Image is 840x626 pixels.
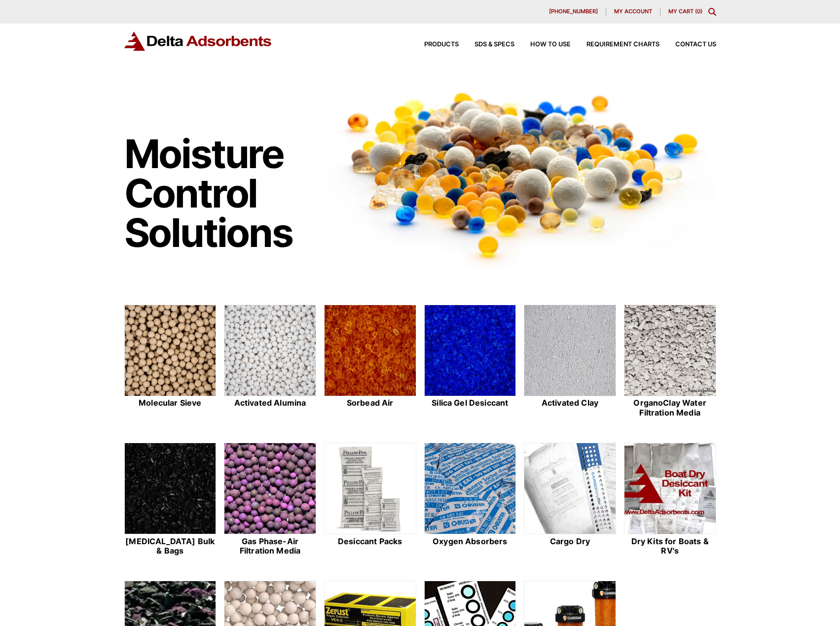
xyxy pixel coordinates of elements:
span: 0 [697,8,700,15]
a: Molecular Sieve [124,305,217,419]
a: Desiccant Packs [324,443,416,557]
a: My account [606,8,660,16]
h2: Cargo Dry [524,537,616,546]
h2: Oxygen Absorbers [424,537,516,546]
a: Dry Kits for Boats & RV's [624,443,716,557]
h2: [MEDICAL_DATA] Bulk & Bags [124,537,217,556]
a: Sorbead Air [324,305,416,419]
a: Requirement Charts [571,41,659,48]
a: Activated Alumina [224,305,316,419]
h2: Sorbead Air [324,398,416,408]
a: [PHONE_NUMBER] [541,8,606,16]
h2: Desiccant Packs [324,537,416,546]
img: Image [324,74,716,273]
h2: Activated Alumina [224,398,316,408]
h2: Silica Gel Desiccant [424,398,516,408]
a: SDS & SPECS [459,41,514,48]
a: Cargo Dry [524,443,616,557]
h2: Molecular Sieve [124,398,217,408]
span: Requirement Charts [586,41,659,48]
a: How to Use [514,41,571,48]
a: My Cart (0) [668,8,702,15]
img: Delta Adsorbents [124,32,272,51]
h2: Gas Phase-Air Filtration Media [224,537,316,556]
h2: Dry Kits for Boats & RV's [624,537,716,556]
span: How to Use [530,41,571,48]
a: Oxygen Absorbers [424,443,516,557]
span: Products [424,41,459,48]
a: [MEDICAL_DATA] Bulk & Bags [124,443,217,557]
div: Toggle Modal Content [708,8,716,16]
h2: Activated Clay [524,398,616,408]
a: OrganoClay Water Filtration Media [624,305,716,419]
a: Silica Gel Desiccant [424,305,516,419]
h1: Moisture Control Solutions [124,134,315,252]
h2: OrganoClay Water Filtration Media [624,398,716,417]
span: [PHONE_NUMBER] [549,9,598,14]
a: Gas Phase-Air Filtration Media [224,443,316,557]
span: SDS & SPECS [475,41,514,48]
a: Activated Clay [524,305,616,419]
a: Products [408,41,459,48]
span: My account [614,9,652,14]
a: Contact Us [659,41,716,48]
span: Contact Us [675,41,716,48]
